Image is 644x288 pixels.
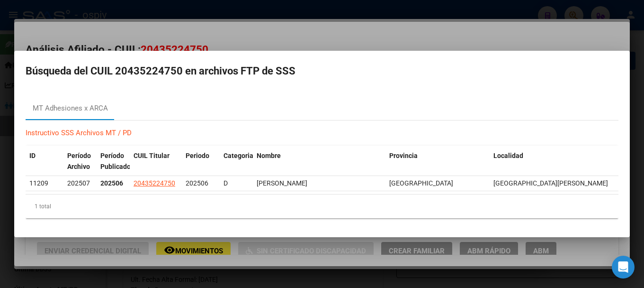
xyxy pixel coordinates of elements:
div: MT Adhesiones x ARCA [33,103,108,114]
span: ID [29,152,36,159]
span: 202506 [186,179,208,187]
datatable-header-cell: Período Archivo [63,146,97,177]
span: Categoria [224,152,253,159]
datatable-header-cell: Categoria [220,146,253,177]
span: Nombre [257,152,281,159]
datatable-header-cell: ID [26,146,63,177]
datatable-header-cell: Período Publicado [97,146,130,177]
datatable-header-cell: CUIL Titular [130,146,182,177]
span: [GEOGRAPHIC_DATA][PERSON_NAME] [493,179,608,187]
a: Instructivo SSS Archivos MT / PD [26,129,132,137]
datatable-header-cell: Nombre [253,146,385,177]
span: [GEOGRAPHIC_DATA] [389,179,453,187]
span: Periodo [186,152,209,159]
datatable-header-cell: Provincia [385,146,490,177]
datatable-header-cell: Periodo [182,146,220,177]
span: [PERSON_NAME] [257,179,307,187]
span: Localidad [493,152,523,159]
span: 20435224750 [134,179,175,187]
h2: Búsqueda del CUIL 20435224750 en archivos FTP de SSS [26,62,618,80]
span: Provincia [389,152,418,159]
span: 202507 [67,179,90,187]
span: Período Publicado [100,152,131,170]
div: Open Intercom Messenger [612,256,635,279]
div: 1 total [26,195,618,218]
span: 11209 [29,179,48,187]
span: CUIL Titular [134,152,170,159]
datatable-header-cell: Localidad [490,146,618,177]
span: D [224,179,228,187]
strong: 202506 [100,179,123,187]
span: Período Archivo [67,152,91,170]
